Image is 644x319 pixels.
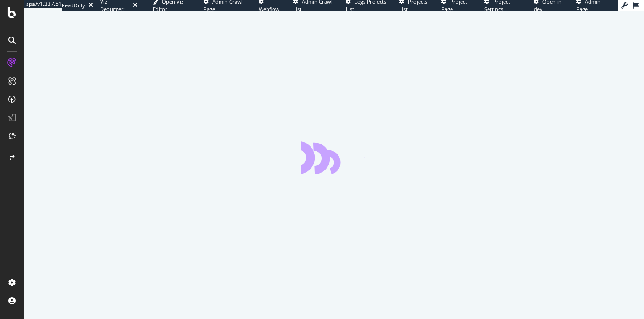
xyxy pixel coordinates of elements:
span: Webflow [259,5,279,12]
div: animation [301,141,367,174]
div: ReadOnly: [62,2,86,9]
